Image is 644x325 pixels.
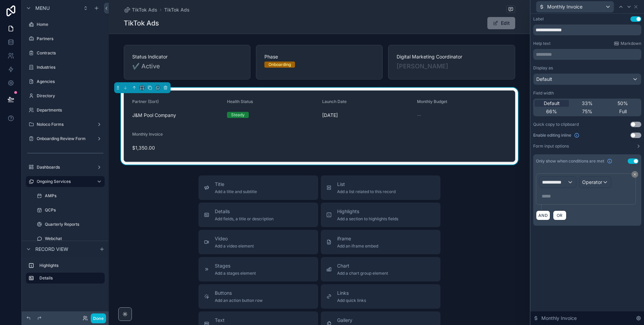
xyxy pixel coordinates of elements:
span: List [337,181,396,188]
span: Monthly Invoice [547,3,582,10]
label: Highlights [39,263,102,268]
span: Record view [35,246,68,253]
a: Quarterly Reports [34,219,105,230]
span: Details [215,208,274,215]
span: Gallery [337,317,380,324]
label: Agencies [37,79,103,84]
span: Partner (Sort) [132,99,159,104]
button: Monthly Invoice [536,1,614,13]
span: Video [215,235,254,242]
span: iframe [337,235,378,242]
button: ChartAdd a chart group element [321,257,440,281]
button: ButtonsAdd an action button row [198,284,318,309]
button: DetailsAdd fields, a title or description [198,203,318,227]
label: Webchat [45,236,103,241]
span: J&M Pool Company [132,112,222,119]
a: TikTok Ads [124,6,157,13]
span: Add a list related to this record [337,189,396,194]
div: scrollable content [22,257,109,290]
span: Menu [35,5,50,12]
span: Default [544,100,560,107]
label: Partners [37,36,103,41]
a: TikTok Ads [164,6,190,13]
label: Departments [37,107,103,113]
a: Dashboards [26,162,105,173]
label: Home [37,22,103,27]
span: Add quick links [337,298,366,303]
a: Contracts [26,48,105,58]
a: Ongoing Services [26,176,105,187]
span: Default [536,76,552,83]
span: Links [337,290,366,296]
span: -- [417,112,421,119]
label: Onboarding Review Form [37,136,94,141]
label: Contracts [37,50,103,56]
label: Dashboards [37,165,94,170]
a: Webchat [34,233,105,244]
label: QCPs [45,207,103,213]
span: Monthly Budget [417,99,447,104]
div: Label [533,16,544,22]
div: scrollable content [533,49,641,60]
button: iframeAdd an iframe embed [321,230,440,254]
button: StagesAdd a stages element [198,257,318,281]
span: Add a chart group element [337,271,388,276]
a: Agencies [26,76,105,87]
span: 66% [546,108,557,115]
label: Display as [533,65,553,71]
label: AMPs [45,193,103,199]
span: Add a stages element [215,271,256,276]
a: Markdown [614,41,641,46]
label: Quarterly Reports [45,222,103,227]
span: Buttons [215,290,263,296]
button: LinksAdd quick links [321,284,440,309]
button: AND [536,210,550,220]
a: Directory [26,90,105,101]
button: VideoAdd a video element [198,230,318,254]
span: Add fields, a title or description [215,216,274,222]
button: TitleAdd a title and subtitle [198,175,318,200]
span: Stages [215,262,256,269]
label: Directory [37,93,103,99]
label: Help text [533,41,551,46]
h1: TikTok Ads [124,18,159,28]
span: Enable editing inline [533,133,571,138]
span: Markdown [621,41,641,46]
button: Edit [487,17,515,29]
span: TikTok Ads [132,6,157,13]
button: Form input options [533,143,641,149]
a: QCPs [34,205,105,216]
a: Home [26,19,105,30]
span: Title [215,181,257,188]
span: 33% [582,100,593,107]
span: 75% [582,108,592,115]
span: Add a title and subtitle [215,189,257,194]
button: Default [533,73,641,85]
span: Operator [582,179,602,185]
button: Done [91,313,106,323]
a: AMPs [34,190,105,201]
span: 50% [617,100,628,107]
label: Field width [533,90,554,96]
label: Noloco Forms [37,122,94,127]
span: Launch Date [322,99,347,104]
span: Add an action button row [215,298,263,303]
span: Full [619,108,627,115]
button: OR [553,210,567,220]
span: Monthly Invoice [541,315,577,322]
span: Text [215,317,294,324]
span: Monthly Invoice [132,132,163,137]
label: Ongoing Services [37,179,91,184]
span: Health Status [227,99,253,104]
div: Quick copy to clipboard [533,122,579,127]
button: Operator [579,176,611,188]
span: [DATE] [322,112,412,119]
span: OR [555,213,564,218]
label: Form input options [533,143,569,149]
a: Departments [26,105,105,116]
span: $1,350.00 [132,144,222,151]
span: Only show when conditions are met [536,158,604,164]
span: Highlights [337,208,398,215]
span: Add a section to highlights fields [337,216,398,222]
